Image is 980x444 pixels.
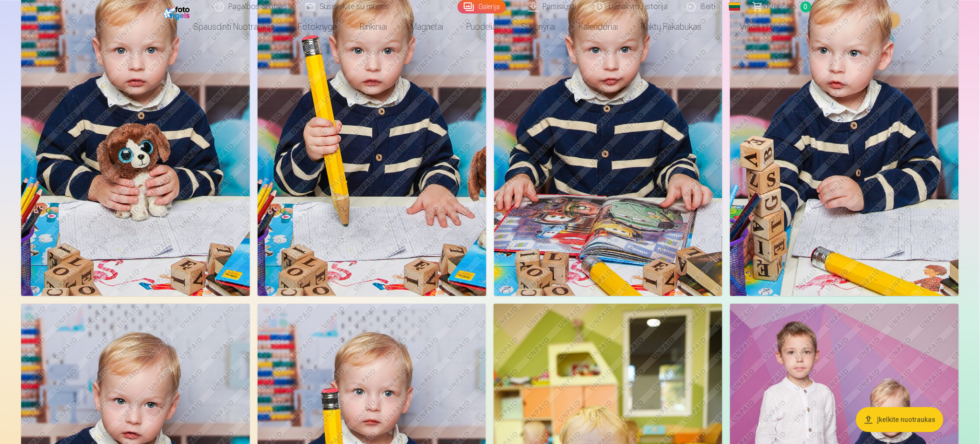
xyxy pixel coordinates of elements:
[713,13,798,40] a: Visos prekės
[801,1,812,12] span: 0
[455,13,510,40] a: Puodeliai
[399,13,455,40] a: Magnetai
[856,408,944,432] button: Įkelkite nuotraukas
[182,13,287,40] a: Spausdinti nuotraukas
[767,1,797,12] span: Krepšelis
[567,13,630,40] a: Kalendoriai
[287,13,349,40] a: Fotoknyga
[163,4,192,20] img: /fa2
[510,13,567,40] a: Suvenyrai
[630,13,713,40] a: Raktų pakabukas
[349,13,399,40] a: Rinkiniai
